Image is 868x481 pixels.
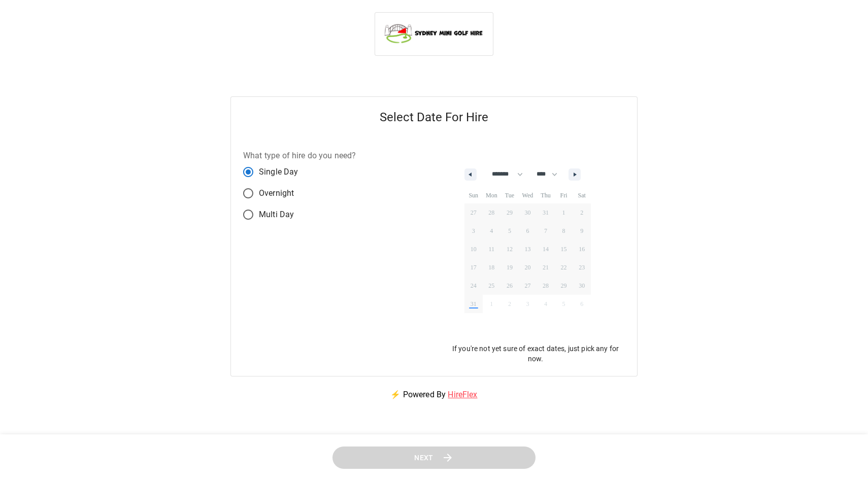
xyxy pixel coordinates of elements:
[231,97,637,138] h5: Select Date For Hire
[555,277,573,295] button: 29
[464,295,483,313] button: 31
[500,187,519,203] span: Tue
[489,240,495,258] span: 11
[483,222,501,240] button: 4
[243,150,356,161] label: What type of hire do you need?
[383,21,485,45] img: Sydney Mini Golf Hire logo
[543,240,549,258] span: 14
[555,240,573,258] button: 15
[488,258,494,277] span: 18
[579,240,585,258] span: 16
[471,295,477,313] span: 31
[464,222,483,240] button: 3
[562,222,565,240] span: 8
[573,187,591,203] span: Sat
[573,277,591,295] button: 30
[464,258,483,277] button: 17
[543,277,549,295] span: 28
[524,277,530,295] span: 27
[537,277,555,295] button: 28
[471,258,477,277] span: 17
[448,390,477,399] a: HireFlex
[508,222,511,240] span: 5
[507,240,513,258] span: 12
[446,343,625,364] p: If you're not yet sure of exact dates, just pick any for now.
[555,258,573,277] button: 22
[464,240,483,258] button: 10
[519,277,537,295] button: 27
[580,203,583,222] span: 2
[573,240,591,258] button: 16
[500,240,519,258] button: 12
[378,376,489,413] p: ⚡ Powered By
[524,258,530,277] span: 20
[464,187,483,203] span: Sun
[464,277,483,295] button: 24
[507,258,513,277] span: 19
[555,203,573,222] button: 1
[483,187,501,203] span: Mon
[471,240,477,258] span: 10
[573,203,591,222] button: 2
[555,187,573,203] span: Fri
[490,222,493,240] span: 4
[483,258,501,277] button: 18
[259,187,294,199] span: Overnight
[488,277,494,295] span: 25
[555,222,573,240] button: 8
[500,277,519,295] button: 26
[579,258,585,277] span: 23
[524,240,530,258] span: 13
[573,222,591,240] button: 9
[561,258,567,277] span: 22
[561,277,567,295] span: 29
[544,222,547,240] span: 7
[526,222,529,240] span: 6
[519,187,537,203] span: Wed
[537,258,555,277] button: 21
[259,209,294,221] span: Multi Day
[580,222,583,240] span: 9
[519,240,537,258] button: 13
[543,258,549,277] span: 21
[579,277,585,295] span: 30
[507,277,513,295] span: 26
[483,240,501,258] button: 11
[561,240,567,258] span: 15
[471,277,477,295] span: 24
[537,222,555,240] button: 7
[500,222,519,240] button: 5
[483,277,501,295] button: 25
[519,258,537,277] button: 20
[537,187,555,203] span: Thu
[472,222,475,240] span: 3
[259,166,298,178] span: Single Day
[537,240,555,258] button: 14
[573,258,591,277] button: 23
[519,222,537,240] button: 6
[500,258,519,277] button: 19
[562,203,565,222] span: 1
